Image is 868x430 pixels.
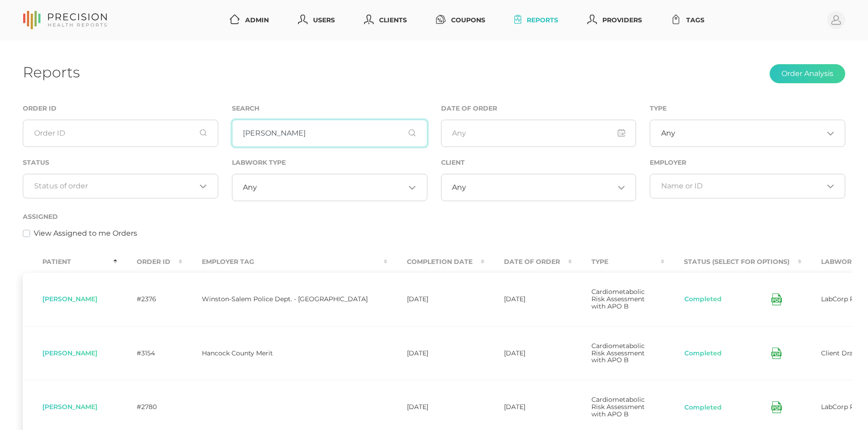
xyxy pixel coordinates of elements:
label: Client [441,159,465,167]
td: Hancock County Merit [182,326,387,380]
th: Employer Tag : activate to sort column ascending [182,252,387,272]
a: Admin [226,12,272,29]
input: Search for option [661,182,823,191]
a: Providers [584,12,646,29]
span: [PERSON_NAME] [42,403,98,411]
a: Reports [511,12,562,29]
span: LabCorp PSC [821,295,863,303]
td: Winston-Salem Police Dept. - [GEOGRAPHIC_DATA] [182,272,387,326]
label: Type [650,105,667,112]
td: #3154 [117,326,182,380]
div: Search for option [441,174,637,201]
div: Search for option [23,174,218,198]
input: First or Last Name [232,120,427,147]
a: Users [294,12,339,29]
input: Search for option [34,182,196,191]
th: Status (Select for Options) : activate to sort column ascending [664,252,801,272]
input: Search for option [675,129,823,138]
span: Cardiometabolic Risk Assessment with APO B [591,395,645,418]
label: View Assigned to me Orders [34,228,137,239]
th: Patient : activate to sort column descending [23,252,117,272]
span: Cardiometabolic Risk Assessment with APO B [591,342,645,364]
th: Date Of Order : activate to sort column ascending [484,252,572,272]
input: Search for option [257,183,405,192]
a: Tags [668,12,708,29]
a: Coupons [432,12,489,29]
button: Completed [684,349,722,358]
label: Status [23,159,49,167]
td: #2376 [117,272,182,326]
button: Completed [684,295,722,304]
input: Order ID [23,120,218,147]
input: Search for option [466,183,614,192]
label: Assigned [23,213,58,221]
td: [DATE] [484,326,572,380]
label: Search [232,105,259,112]
label: Employer [650,159,686,167]
td: [DATE] [484,272,572,326]
span: Any [243,183,257,192]
label: Date of Order [441,105,497,112]
div: Search for option [650,120,845,147]
th: Order ID : activate to sort column ascending [117,252,182,272]
div: Search for option [650,174,845,198]
th: Completion Date : activate to sort column ascending [387,252,484,272]
span: Cardiometabolic Risk Assessment with APO B [591,288,645,310]
h1: Reports [23,63,80,81]
button: Completed [684,403,722,412]
span: Any [661,129,675,138]
a: Clients [360,12,411,29]
label: Labwork Type [232,159,286,167]
button: Order Analysis [770,64,845,83]
span: Any [452,183,466,192]
span: Client Draw [821,349,858,357]
td: [DATE] [387,326,484,380]
span: [PERSON_NAME] [42,295,98,303]
div: Search for option [232,174,427,201]
th: Type : activate to sort column ascending [572,252,664,272]
input: Any [441,120,637,147]
td: [DATE] [387,272,484,326]
span: [PERSON_NAME] [42,349,98,357]
label: Order ID [23,105,56,112]
span: LabCorp PSC [821,403,863,411]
